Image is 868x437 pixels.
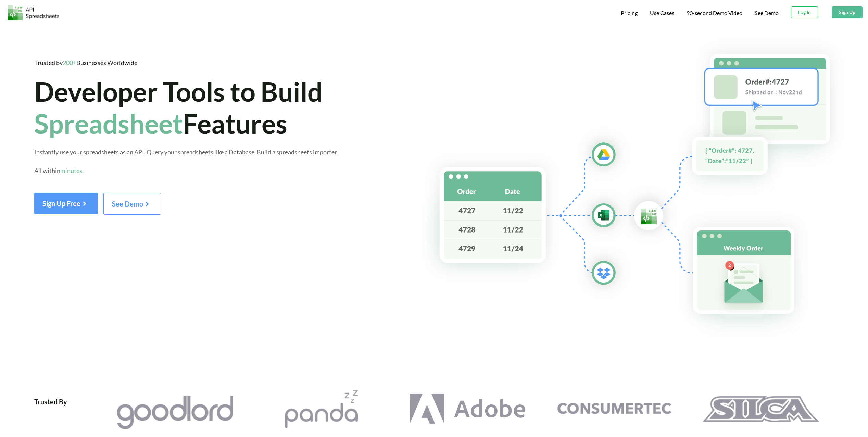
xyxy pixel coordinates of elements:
[687,10,742,16] span: 90-second Demo Video
[409,390,526,429] img: Adobe Logo
[42,199,90,208] span: Sign Up Free
[394,390,541,429] a: Adobe Logo
[103,202,161,208] a: See Demo
[34,107,183,139] span: Spreadsheet
[755,10,779,17] a: See Demo
[63,59,76,66] span: 200+
[263,390,380,428] img: Pandazzz Logo
[116,393,233,432] img: Goodlord Logo
[34,75,323,139] span: Developer Tools to Build Features
[650,10,674,16] span: Use Cases
[8,5,59,20] img: Logo.png
[248,390,394,428] a: Pandazzz Logo
[687,390,834,428] a: Silca Logo
[791,6,818,18] button: Log In
[34,148,338,174] span: Instantly use your spreadsheets as an API. Query your spreadsheets like a Database. Build a sprea...
[702,390,819,428] img: Silca Logo
[541,390,687,428] a: Consumertec Logo
[34,390,67,432] div: Trusted By
[60,167,84,174] span: minutes.
[101,390,248,432] a: Goodlord Logo
[34,193,98,214] button: Sign Up Free
[555,390,672,428] img: Consumertec Logo
[417,38,868,342] img: Hero Spreadsheet Flow
[34,59,137,66] span: Trusted by Businesses Worldwide
[832,6,863,18] button: Sign Up
[103,193,161,215] button: See Demo
[621,10,638,16] span: Pricing
[112,200,152,208] span: See Demo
